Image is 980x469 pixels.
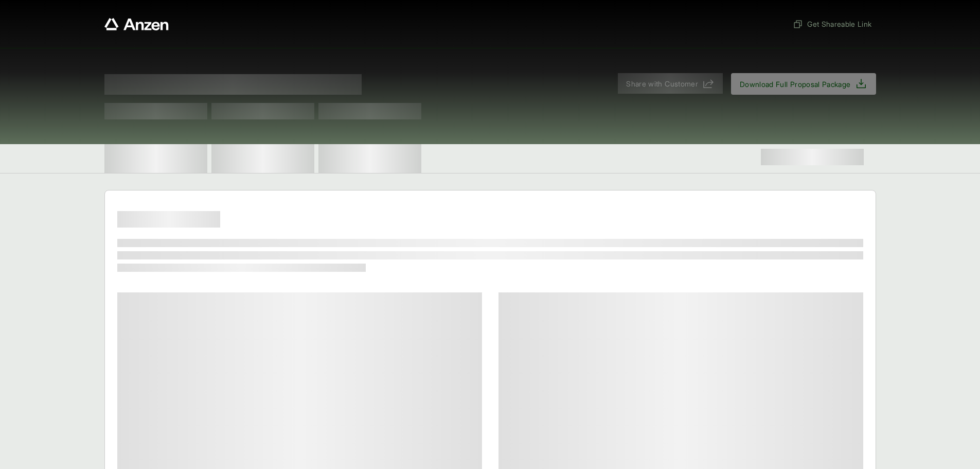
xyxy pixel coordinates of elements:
button: Get Shareable Link [789,14,876,33]
a: Anzen website [104,18,169,30]
span: Test [318,103,421,119]
span: Get Shareable Link [793,19,871,29]
span: Test [211,103,314,119]
span: Test [104,103,207,119]
span: Proposal for [104,74,362,95]
span: Share with Customer [626,78,698,89]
